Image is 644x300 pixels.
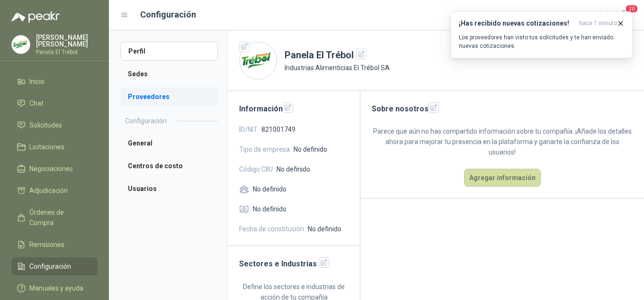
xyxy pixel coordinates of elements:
[29,185,68,196] span: Adjudicación
[140,8,196,21] h1: Configuración
[239,224,304,234] span: Fecha de constitución
[11,73,98,91] a: Inicio
[239,102,349,115] h2: Información
[625,4,638,13] span: 20
[29,76,45,87] span: Inicio
[285,63,390,73] p: Industrias Alimenticias El Trébol SA
[120,42,218,61] a: Perfil
[277,164,310,174] span: No definido
[11,236,98,254] a: Remisiones
[29,207,89,228] span: Órdenes de Compra
[11,138,98,156] a: Licitaciones
[308,224,341,234] span: No definido
[11,94,98,112] a: Chat
[120,87,218,106] a: Proveedores
[239,144,290,155] span: Tipo de empresa
[294,144,327,155] span: No definido
[459,33,625,50] p: Los proveedores han visto tus solicitudes y te han enviado nuevas cotizaciones.
[12,36,30,54] img: Company Logo
[372,126,633,157] p: Parece que aún no has compartido información sobre tu compañía. ¡Añade los detalles ahora para me...
[253,204,286,214] span: No definido
[11,257,98,275] a: Configuración
[36,49,98,55] p: Panela El Trébol
[120,134,218,153] a: General
[29,98,44,109] span: Chat
[239,257,349,270] h2: Sectores e Industrias
[29,283,83,293] span: Manuales y ayuda
[120,64,218,83] a: Sedes
[285,48,390,63] h1: Panela El Trébol
[11,203,98,232] a: Órdenes de Compra
[120,179,218,198] a: Usuarios
[239,124,258,135] span: ID/NIT
[451,11,633,58] button: ¡Has recibido nuevas cotizaciones!hace 1 minuto Los proveedores han visto tus solicitudes y te ha...
[11,160,98,178] a: Negociaciones
[125,116,167,126] h2: Configuración
[372,102,633,115] h2: Sobre nosotros
[11,116,98,134] a: Solicitudes
[29,239,64,250] span: Remisiones
[120,156,218,175] a: Centros de costo
[29,142,64,152] span: Licitaciones
[29,261,71,272] span: Configuración
[11,279,98,297] a: Manuales y ayuda
[29,120,62,130] span: Solicitudes
[459,19,575,27] h3: ¡Has recibido nuevas cotizaciones!
[253,184,286,194] span: No definido
[616,7,633,24] button: 20
[29,164,73,174] span: Negociaciones
[11,11,60,23] img: Logo peakr
[261,124,295,135] span: 821001749
[464,169,541,187] button: Agregar información
[240,42,277,79] img: Company Logo
[579,19,617,27] span: hace 1 minuto
[239,164,273,174] span: Código CIIU
[36,34,98,47] p: [PERSON_NAME] [PERSON_NAME]
[11,182,98,200] a: Adjudicación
